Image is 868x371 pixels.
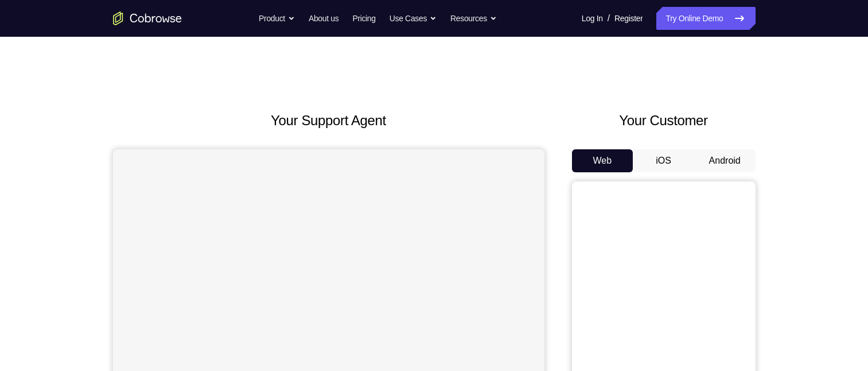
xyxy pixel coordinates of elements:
button: Product [259,7,295,30]
button: Android [694,149,756,172]
button: Web [572,149,633,172]
span: / [608,11,610,25]
a: Log In [582,7,603,30]
button: Resources [450,7,497,30]
button: Use Cases [390,7,437,30]
a: About us [309,7,338,30]
a: Register [614,7,643,30]
a: Pricing [352,7,375,30]
a: Try Online Demo [656,7,755,30]
h2: Your Customer [572,110,756,131]
a: Go to the home page [113,11,182,25]
h2: Your Support Agent [113,110,544,131]
button: iOS [633,149,694,172]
